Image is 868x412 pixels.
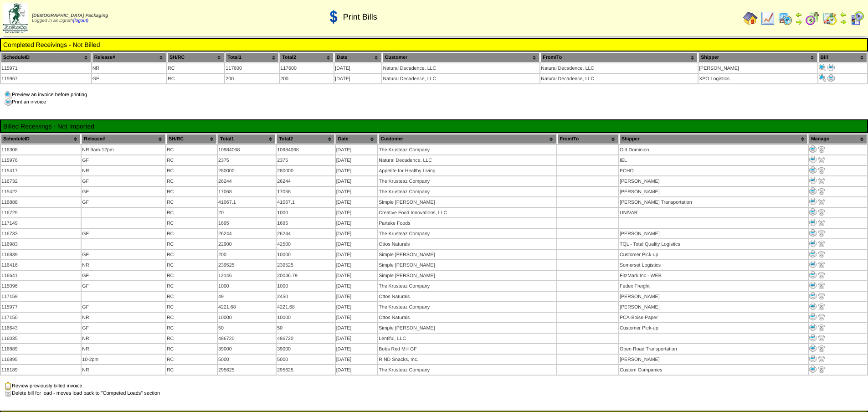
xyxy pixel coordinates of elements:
[805,11,820,26] img: calendarblend.gif
[336,134,378,144] th: Date
[818,52,867,62] th: Bill
[382,63,539,73] td: Natural Decadence, LLC
[327,10,341,24] img: dollar.gif
[277,218,334,228] td: 1695
[795,11,802,18] img: arrowleft.gif
[82,271,165,280] td: GF
[818,271,825,278] img: delete.gif
[92,63,166,73] td: NR
[840,11,847,18] img: arrowleft.gif
[218,155,276,165] td: 2375
[809,177,817,184] img: Print
[336,239,378,249] td: [DATE]
[166,145,217,154] td: RC
[818,240,825,247] img: delete.gif
[818,229,825,237] img: delete.gif
[218,176,276,186] td: 26244
[277,323,334,333] td: 50
[778,11,792,26] img: calendarprod.gif
[166,355,217,364] td: RC
[619,355,808,364] td: [PERSON_NAME]
[809,313,817,320] img: Print
[82,145,165,154] td: NR 9am-12pm
[82,134,165,144] th: Release#
[218,334,276,343] td: 486720
[818,334,825,341] img: delete.gif
[378,145,556,154] td: The Krusteaz Company
[166,250,217,259] td: RC
[3,41,865,49] td: Completed Receivings - Not Billed
[378,281,556,291] td: The Krusteaz Company
[1,323,81,333] td: 116643
[82,229,165,238] td: GF
[277,334,334,343] td: 486720
[336,292,378,301] td: [DATE]
[82,355,165,364] td: 10-2pm
[827,74,835,82] img: Print
[82,155,165,165] td: GF
[82,323,165,333] td: GF
[277,197,334,207] td: 41067.1
[619,166,808,175] td: ECHO
[280,74,334,83] td: 200
[166,313,217,322] td: RC
[218,197,276,207] td: 41067.1
[619,155,808,165] td: IEL
[218,313,276,322] td: 10000
[809,271,817,278] img: Print
[809,229,817,237] img: Print
[225,63,279,73] td: 117600
[818,187,825,195] img: delete.gif
[166,218,217,228] td: RC
[809,187,817,195] img: Print
[336,365,378,375] td: [DATE]
[619,250,808,259] td: Customer Pick-up
[166,239,217,249] td: RC
[336,218,378,228] td: [DATE]
[382,52,539,62] th: Customer
[343,12,377,22] span: Print Bills
[809,240,817,247] img: Print
[378,313,556,322] td: Ottos Naturals
[336,323,378,333] td: [DATE]
[32,13,108,23] span: Logged in as Dgroth
[818,313,825,320] img: delete.gif
[218,134,276,144] th: Total1
[277,313,334,322] td: 10000
[277,229,334,238] td: 26244
[92,74,166,83] td: GF
[277,176,334,186] td: 26244
[218,271,276,280] td: 12146
[378,302,556,312] td: The Krusteaz Company
[218,344,276,354] td: 39000
[225,74,279,83] td: 200
[382,74,539,83] td: Natural Decadence, LLC
[277,145,334,154] td: 10984068
[619,281,808,291] td: Fedex Freight
[82,187,165,196] td: GF
[92,52,166,62] th: Release#
[619,271,808,280] td: FitzMark Inc - WEB
[218,187,276,196] td: 17068
[619,365,808,375] td: Custom Companies
[809,261,817,268] img: Print
[166,155,217,165] td: RC
[218,292,276,301] td: 49
[218,302,276,312] td: 4221.68
[818,345,825,352] img: delete.gif
[166,292,217,301] td: RC
[167,63,224,73] td: RC
[218,208,276,217] td: 20
[218,281,276,291] td: 1000
[336,260,378,270] td: [DATE]
[336,271,378,280] td: [DATE]
[809,219,817,226] img: Print
[277,187,334,196] td: 17068
[166,166,217,175] td: RC
[818,219,825,226] img: delete.gif
[336,166,378,175] td: [DATE]
[809,282,817,289] img: Print
[619,187,808,196] td: [PERSON_NAME]
[1,271,81,280] td: 116641
[619,313,808,322] td: PCA-Boise Paper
